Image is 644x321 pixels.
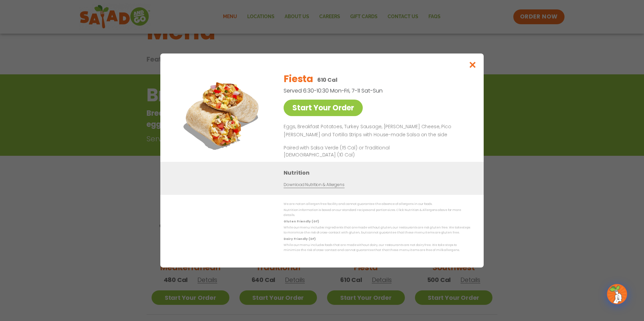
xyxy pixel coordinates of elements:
[284,86,435,95] p: Served 6:30-10:30 Mon-Fri, 7-11 Sat-Sun
[284,225,470,236] p: While our menu includes ingredients that are made without gluten, our restaurants are not gluten ...
[284,182,344,188] a: Download Nutrition & Allergens
[284,219,319,223] strong: Gluten Friendly (GF)
[284,208,470,218] p: Nutrition information is based on our standard recipes and portion sizes. Click Nutrition & Aller...
[284,100,363,116] a: Start Your Order
[317,76,337,84] p: 610 Cal
[284,169,474,177] h3: Nutrition
[284,72,313,86] h2: Fiesta
[175,67,270,161] img: Featured product photo for Fiesta
[284,123,468,139] p: Eggs, Breakfast Potatoes, Turkey Sausage, [PERSON_NAME] Cheese, Pico [PERSON_NAME] and Tortilla S...
[284,144,408,158] p: Paired with Salsa Verde (15 Cal) or Traditional [DEMOGRAPHIC_DATA] (10 Cal)
[284,243,470,253] p: While our menu includes foods that are made without dairy, our restaurants are not dairy free. We...
[608,285,626,304] img: wpChatIcon
[284,237,315,241] strong: Dairy Friendly (DF)
[284,202,470,207] p: We are not an allergen free facility and cannot guarantee the absence of allergens in our foods.
[462,53,484,76] button: Close modal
